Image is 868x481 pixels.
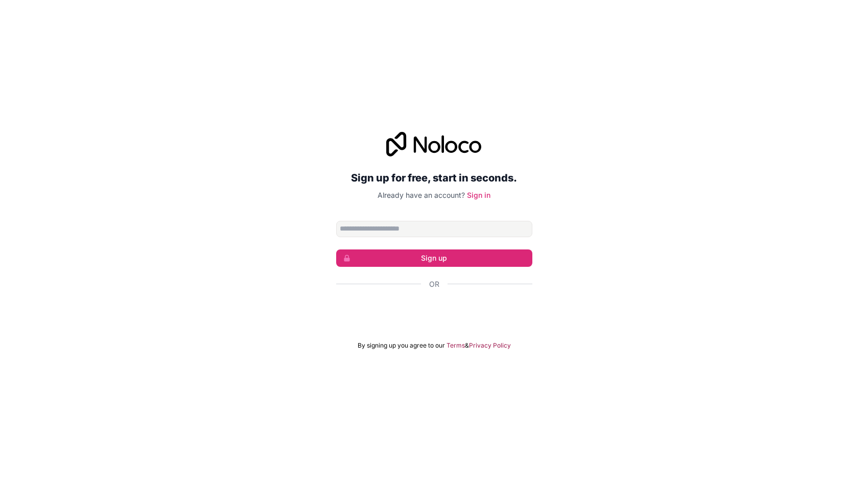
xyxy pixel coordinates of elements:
input: Email address [336,221,532,237]
span: By signing up you agree to our [358,341,445,350]
a: Terms [447,341,465,350]
a: Privacy Policy [469,341,511,350]
a: Sign in [467,191,490,199]
span: Already have an account? [378,191,465,199]
h2: Sign up for free, start in seconds. [336,169,532,187]
span: Or [429,279,439,289]
span: & [465,341,469,350]
iframe: Sign in with Google Button [331,301,537,323]
button: Sign up [336,249,532,267]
